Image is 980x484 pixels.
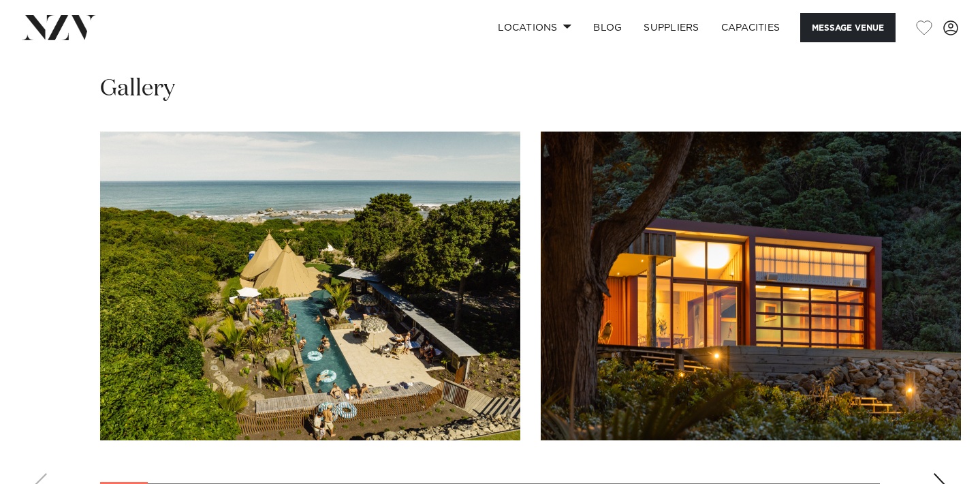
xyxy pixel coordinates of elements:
[633,13,710,42] a: SUPPLIERS
[541,132,961,440] swiper-slide: 2 / 29
[22,15,96,40] img: nzv-logo.png
[800,13,896,42] button: Message Venue
[710,13,791,42] a: Capacities
[100,132,520,440] swiper-slide: 1 / 29
[100,74,175,104] h2: Gallery
[582,13,633,42] a: BLOG
[487,13,582,42] a: Locations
